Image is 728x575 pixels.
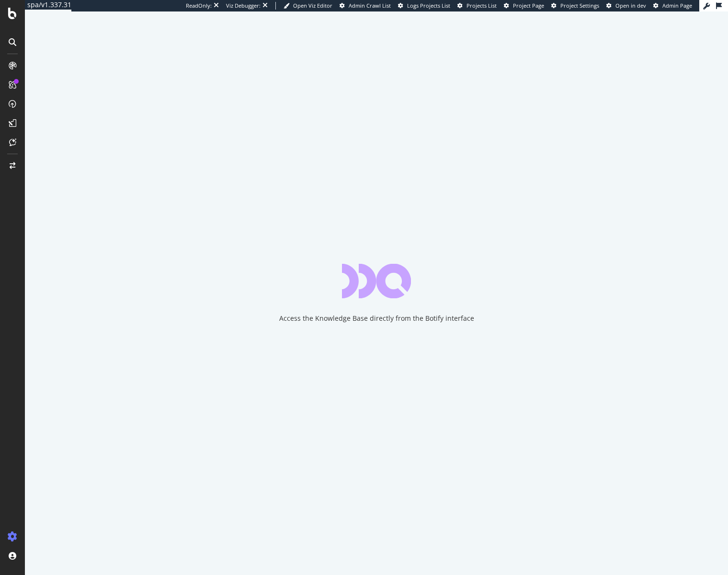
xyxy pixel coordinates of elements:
div: ReadOnly: [186,2,212,10]
div: Viz Debugger: [226,2,261,10]
a: Project Settings [551,2,599,10]
span: Open in dev [615,2,646,9]
a: Logs Projects List [398,2,450,10]
a: Open Viz Editor [284,2,332,10]
span: Projects List [466,2,497,9]
a: Admin Crawl List [340,2,391,10]
span: Project Settings [560,2,599,9]
span: Open Viz Editor [293,2,332,9]
span: Logs Projects List [407,2,450,9]
span: Admin Page [662,2,692,9]
div: Access the Knowledge Base directly from the Botify interface [279,314,474,323]
a: Admin Page [653,2,692,10]
a: Project Page [504,2,544,10]
span: Project Page [513,2,544,9]
a: Projects List [457,2,497,10]
div: animation [342,264,411,298]
a: Open in dev [606,2,646,10]
span: Admin Crawl List [349,2,391,9]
